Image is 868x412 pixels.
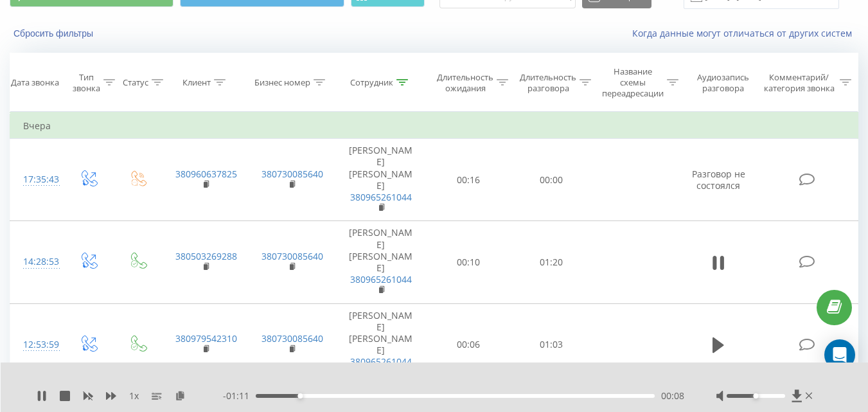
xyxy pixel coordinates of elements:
[427,139,510,221] td: 00:16
[350,77,393,88] div: Сотрудник
[520,72,576,94] div: Длительность разговора
[350,191,412,203] a: 380965261044
[437,72,493,94] div: Длительность ожидания
[10,28,100,39] button: Сбросить фильтры
[602,66,664,99] div: Название схемы переадресации
[254,77,310,88] div: Бизнес номер
[510,303,593,386] td: 01:03
[335,221,427,303] td: [PERSON_NAME] [PERSON_NAME]
[175,332,237,345] a: 380979542310
[261,168,323,180] a: 380730085640
[175,250,237,262] a: 380503269288
[261,332,323,345] a: 380730085640
[23,167,50,192] div: 17:35:43
[123,77,148,88] div: Статус
[661,390,684,402] span: 00:08
[427,221,510,303] td: 00:10
[692,168,745,192] span: Разговор не состоялся
[691,72,756,94] div: Аудиозапись разговора
[824,339,855,370] div: Open Intercom Messenger
[11,77,59,88] div: Дата звонка
[350,273,412,285] a: 380965261044
[10,113,858,139] td: Вчера
[73,72,100,94] div: Тип звонка
[632,27,858,39] a: Когда данные могут отличаться от других систем
[23,249,50,274] div: 14:28:53
[335,139,427,221] td: [PERSON_NAME] [PERSON_NAME]
[182,77,211,88] div: Клиент
[297,393,303,399] div: Accessibility label
[129,390,139,402] span: 1 x
[223,390,256,402] span: - 01:11
[753,393,758,399] div: Accessibility label
[427,303,510,386] td: 00:06
[510,139,593,221] td: 00:00
[510,221,593,303] td: 01:20
[350,355,412,368] a: 380965261044
[23,332,50,357] div: 12:53:59
[175,168,237,180] a: 380960637825
[335,303,427,386] td: [PERSON_NAME] [PERSON_NAME]
[761,72,837,94] div: Комментарий/категория звонка
[261,250,323,262] a: 380730085640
